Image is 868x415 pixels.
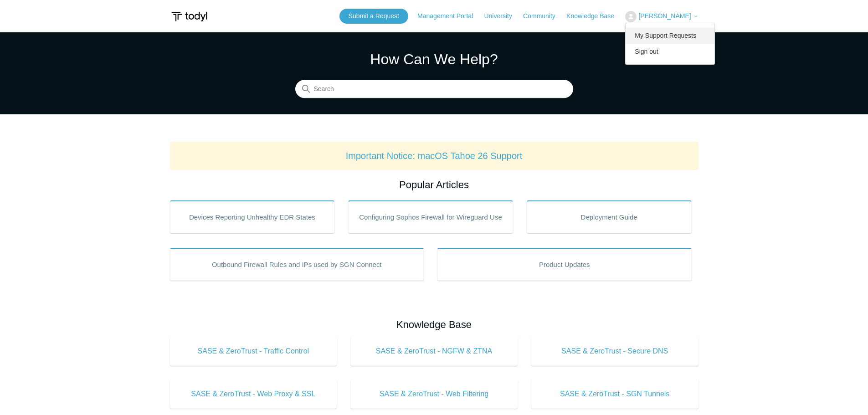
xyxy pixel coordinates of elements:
span: SASE & ZeroTrust - Secure DNS [545,346,685,357]
span: [PERSON_NAME] [638,12,691,20]
span: SASE & ZeroTrust - Web Proxy & SSL [184,389,324,400]
a: SASE & ZeroTrust - NGFW & ZTNA [350,337,518,366]
a: SASE & ZeroTrust - SGN Tunnels [531,379,699,409]
a: Deployment Guide [527,200,692,233]
a: My Support Requests [626,28,714,44]
h2: Popular Articles [170,177,699,192]
a: Outbound Firewall Rules and IPs used by SGN Connect [170,248,424,281]
a: Configuring Sophos Firewall for Wireguard Use [348,200,513,233]
a: Management Portal [417,11,482,21]
span: SASE & ZeroTrust - SGN Tunnels [545,389,685,400]
a: Sign out [626,44,714,60]
h1: How Can We Help? [295,48,573,70]
a: Devices Reporting Unhealthy EDR States [170,200,335,233]
a: Knowledge Base [566,11,623,21]
a: SASE & ZeroTrust - Traffic Control [170,337,337,366]
span: SASE & ZeroTrust - Web Filtering [364,389,504,400]
a: SASE & ZeroTrust - Web Filtering [350,379,518,409]
span: SASE & ZeroTrust - Traffic Control [184,346,324,357]
a: Important Notice: macOS Tahoe 26 Support [346,151,523,161]
span: SASE & ZeroTrust - NGFW & ZTNA [364,346,504,357]
a: SASE & ZeroTrust - Web Proxy & SSL [170,379,337,409]
h2: Knowledge Base [170,317,699,332]
input: Search [295,80,573,98]
img: Todyl Support Center Help Center home page [170,8,209,25]
a: University [484,11,521,21]
a: Community [523,11,565,21]
a: Submit a Request [339,9,408,24]
a: Product Updates [437,248,692,281]
button: [PERSON_NAME] [625,11,698,22]
a: SASE & ZeroTrust - Secure DNS [531,337,699,366]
